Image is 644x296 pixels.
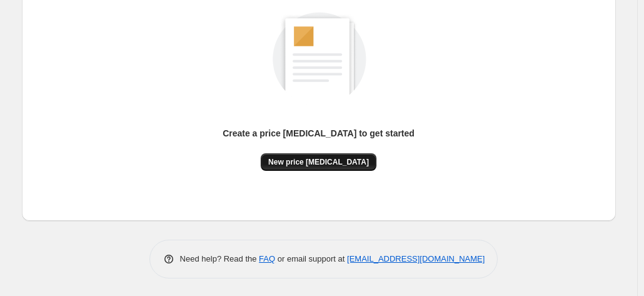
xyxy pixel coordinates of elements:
a: FAQ [259,254,275,263]
span: New price [MEDICAL_DATA] [268,157,369,167]
p: Create a price [MEDICAL_DATA] to get started [223,127,415,140]
a: [EMAIL_ADDRESS][DOMAIN_NAME] [347,254,485,263]
span: Need help? Read the [180,254,259,263]
button: New price [MEDICAL_DATA] [261,153,376,171]
span: or email support at [275,254,347,263]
